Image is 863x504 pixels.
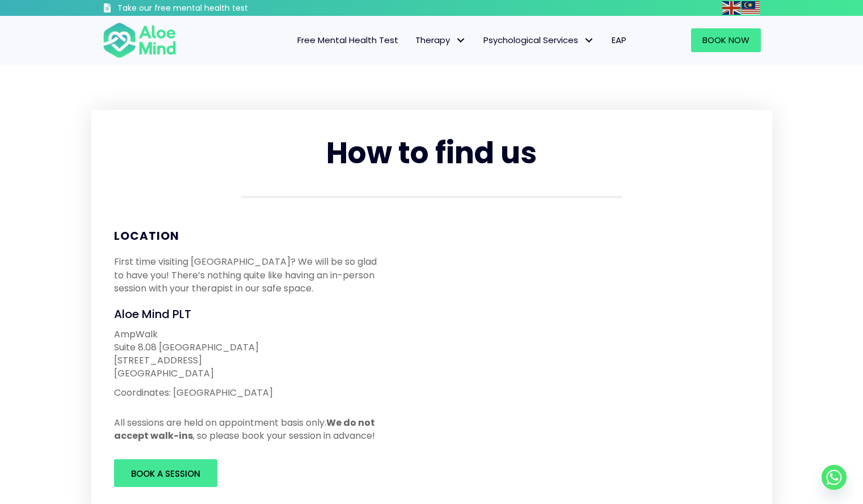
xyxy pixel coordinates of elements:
nav: Menu [191,28,635,52]
a: Take our free mental health test [103,3,309,16]
span: Location [114,228,179,244]
span: Therapy: submenu [453,32,469,49]
p: First time visiting [GEOGRAPHIC_DATA]? We will be so glad to have you! There’s nothing quite like... [114,255,385,295]
img: ms [742,1,760,15]
a: Malay [742,1,761,14]
span: How to find us [326,132,537,173]
img: Aloe mind Logo [103,22,176,59]
strong: We do not accept walk-ins [114,416,375,442]
h3: Take our free mental health test [117,3,309,14]
span: Book A Session [131,468,200,480]
a: EAP [603,28,635,52]
p: Coordinates: [GEOGRAPHIC_DATA] [114,386,385,399]
a: English [722,1,742,14]
span: Psychological Services: submenu [581,32,597,49]
a: Book Now [691,28,761,52]
a: TherapyTherapy: submenu [407,28,475,52]
p: AmpWalk Suite 8.08 [GEOGRAPHIC_DATA] [STREET_ADDRESS] [GEOGRAPHIC_DATA] [114,328,385,380]
span: Free Mental Health Test [297,34,398,46]
p: All sessions are held on appointment basis only. , so please book your session in advance! [114,416,385,442]
a: Whatsapp [822,465,847,490]
span: Therapy [415,34,466,46]
span: EAP [612,34,626,46]
span: Book Now [702,34,750,46]
img: en [722,1,740,15]
a: Psychological ServicesPsychological Services: submenu [475,28,603,52]
span: Aloe Mind PLT [114,306,191,322]
a: Book A Session [114,459,217,487]
span: Psychological Services [483,34,595,46]
a: Free Mental Health Test [289,28,407,52]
